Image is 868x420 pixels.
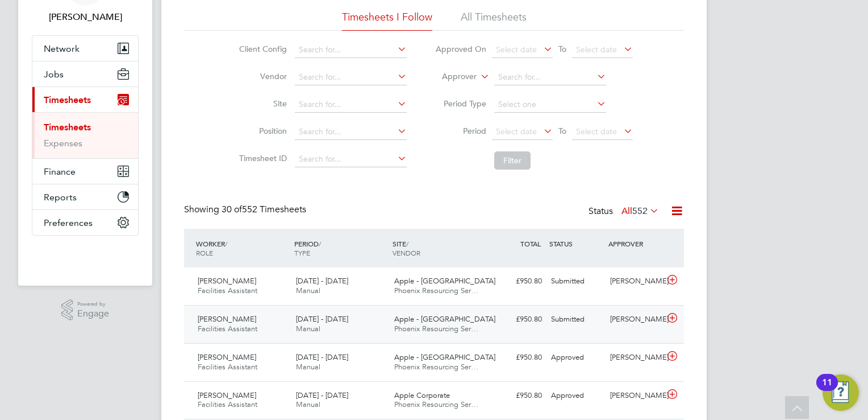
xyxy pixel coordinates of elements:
button: Open Resource Center, 11 new notifications [823,374,859,411]
label: Position [236,126,287,136]
span: Manual [296,324,320,333]
a: Powered byEngage [61,299,110,321]
img: fastbook-logo-retina.png [32,247,139,265]
span: Finance [44,166,76,177]
div: Showing [184,204,308,216]
div: STATUS [546,233,606,254]
label: Approver [425,71,477,83]
span: Apple Corporate [394,390,450,400]
input: Search for... [494,69,606,85]
span: Network [44,43,80,54]
div: £950.80 [487,310,546,329]
span: Apple - [GEOGRAPHIC_DATA] [394,276,495,286]
button: Preferences [32,210,138,235]
span: 552 Timesheets [222,204,306,215]
span: [PERSON_NAME] [198,314,256,324]
span: Manual [296,286,320,295]
label: Client Config [236,44,287,54]
span: TYPE [294,248,310,257]
span: [DATE] - [DATE] [296,314,348,324]
input: Search for... [295,69,407,85]
label: Period [435,126,486,136]
span: Phoenix Resourcing Ser… [394,286,478,295]
span: Manual [296,400,320,409]
div: [PERSON_NAME] [606,272,665,291]
label: Period Type [435,98,486,109]
button: Network [32,36,138,61]
div: Approved [546,386,606,405]
input: Search for... [295,151,407,167]
li: All Timesheets [461,10,527,31]
span: Timesheets [44,94,91,105]
button: Finance [32,159,138,184]
button: Filter [494,151,531,170]
span: Facilities Assistant [198,362,257,372]
span: Select date [496,44,537,55]
label: Approved On [435,44,486,54]
span: Select date [576,44,617,55]
div: 11 [822,382,832,397]
div: £950.80 [487,348,546,367]
span: [PERSON_NAME] [198,390,256,400]
span: Select date [576,126,617,137]
span: ROLE [196,248,213,257]
span: / [319,239,321,248]
div: WORKER [193,233,291,263]
span: Facilities Assistant [198,286,257,295]
span: Apple - [GEOGRAPHIC_DATA] [394,314,495,324]
input: Search for... [295,97,407,113]
span: Preferences [44,217,93,228]
div: [PERSON_NAME] [606,386,665,405]
input: Select one [494,97,606,113]
label: Site [236,98,287,109]
span: [PERSON_NAME] [198,276,256,286]
span: Facilities Assistant [198,400,257,409]
span: Reports [44,192,77,203]
li: Timesheets I Follow [342,10,432,31]
div: PERIOD [291,233,390,263]
label: Vendor [236,71,287,81]
span: Apple - [GEOGRAPHIC_DATA] [394,352,495,362]
button: Jobs [32,61,138,87]
span: [DATE] - [DATE] [296,352,348,362]
div: Submitted [546,272,606,291]
a: Expenses [44,138,82,149]
div: £950.80 [487,386,546,405]
span: TOTAL [520,239,541,248]
span: Engage [77,309,109,319]
div: [PERSON_NAME] [606,310,665,329]
span: Manual [296,362,320,372]
span: Phoenix Resourcing Ser… [394,324,478,333]
span: To [555,123,570,138]
span: 552 [632,205,648,217]
div: Approved [546,348,606,367]
label: Timesheet ID [236,153,287,163]
span: To [555,42,570,56]
span: VENDOR [393,248,420,257]
button: Reports [32,184,138,209]
div: Submitted [546,310,606,329]
input: Search for... [295,124,407,140]
div: [PERSON_NAME] [606,348,665,367]
span: Phoenix Resourcing Ser… [394,362,478,372]
a: Timesheets [44,122,91,133]
div: SITE [390,233,488,263]
button: Timesheets [32,87,138,112]
span: Select date [496,126,537,137]
span: Phoenix Resourcing Ser… [394,400,478,409]
span: [PERSON_NAME] [198,352,256,362]
div: Timesheets [32,112,138,158]
input: Search for... [295,42,407,58]
a: Go to home page [32,247,139,265]
span: Jobs [44,69,64,80]
label: All [621,205,659,217]
span: [DATE] - [DATE] [296,390,348,400]
span: Facilities Assistant [198,324,257,333]
span: [DATE] - [DATE] [296,276,348,286]
div: £950.80 [487,272,546,291]
span: / [406,239,408,248]
span: Kay Cronin [32,10,139,24]
span: / [225,239,227,248]
span: 30 of [222,204,242,215]
span: Powered by [77,299,109,309]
